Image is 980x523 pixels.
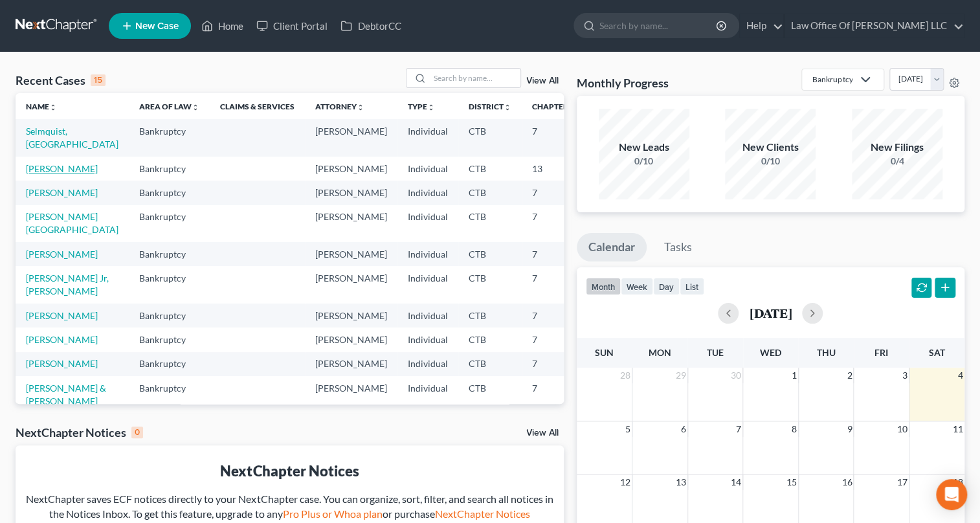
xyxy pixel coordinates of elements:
h2: [DATE] [749,306,792,320]
td: CTB [458,266,522,303]
span: Sun [595,347,614,358]
span: 2 [845,368,853,383]
td: Bankruptcy [129,328,210,351]
td: [PERSON_NAME] [305,205,397,242]
div: Bankruptcy [812,74,852,85]
td: [PERSON_NAME] [305,119,397,156]
td: Individual [397,205,458,242]
td: Individual [397,157,458,181]
div: New Filings [852,140,942,155]
a: Client Portal [250,14,334,38]
span: Sat [929,347,945,358]
div: NextChapter Notices [26,461,553,481]
a: [PERSON_NAME] [26,334,98,345]
td: CTB [458,157,522,181]
a: Area of Lawunfold_more [139,102,199,111]
div: 0/10 [599,155,689,168]
th: Claims & Services [210,93,305,119]
div: NextChapter saves ECF notices directly to your NextChapter case. You can organize, sort, filter, ... [26,492,553,522]
td: Bankruptcy [129,181,210,205]
td: Bankruptcy [129,304,210,328]
td: [PERSON_NAME] [305,157,397,181]
a: [PERSON_NAME] [26,249,98,260]
td: [PERSON_NAME] [305,304,397,328]
a: Calendar [577,233,647,261]
span: 14 [729,474,742,490]
td: 7 [522,304,586,328]
span: Tue [707,347,724,358]
td: 7 [522,205,586,242]
i: unfold_more [49,104,57,111]
td: 13 [522,157,586,181]
span: 5 [624,421,632,437]
div: New Clients [725,140,816,155]
td: [PERSON_NAME] [305,328,397,351]
td: CTB [458,304,522,328]
td: Individual [397,328,458,351]
span: 11 [952,421,964,437]
a: NextChapter Notices [434,507,529,520]
td: 7 [522,242,586,266]
span: 8 [790,421,798,437]
td: Bankruptcy [129,205,210,242]
a: DebtorCC [334,14,407,38]
td: CTB [458,328,522,351]
span: 10 [896,421,909,437]
td: 7 [522,352,586,376]
a: View All [526,428,559,438]
a: Districtunfold_more [469,102,511,111]
td: Bankruptcy [129,242,210,266]
span: Wed [760,347,781,358]
span: 6 [680,421,687,437]
h3: Monthly Progress [577,75,669,91]
div: 0/4 [852,155,942,168]
td: Individual [397,242,458,266]
button: week [621,278,653,295]
td: Bankruptcy [129,266,210,303]
button: list [680,278,704,295]
i: unfold_more [504,104,511,111]
a: Tasks [652,233,704,261]
input: Search by name... [599,14,718,38]
a: Attorneyunfold_more [315,102,364,111]
td: 7 [522,119,586,156]
a: [PERSON_NAME][GEOGRAPHIC_DATA] [26,211,118,235]
span: Thu [817,347,836,358]
span: 7 [735,421,742,437]
div: 0/10 [725,155,816,168]
div: Open Intercom Messenger [936,479,967,510]
a: Home [195,14,250,38]
a: Typeunfold_more [408,102,435,111]
td: Bankruptcy [129,157,210,181]
div: New Leads [599,140,689,155]
a: View All [526,76,559,85]
span: 1 [790,368,798,383]
span: 12 [619,474,632,490]
i: unfold_more [357,104,364,111]
span: 13 [674,474,687,490]
td: Individual [397,376,458,413]
input: Search by name... [430,69,520,87]
td: Individual [397,266,458,303]
span: 15 [785,474,798,490]
td: Individual [397,181,458,205]
div: 0 [131,427,143,438]
span: 3 [901,368,909,383]
td: [PERSON_NAME] [305,352,397,376]
td: 7 [522,181,586,205]
a: [PERSON_NAME] & [PERSON_NAME] [26,383,106,406]
td: CTB [458,119,522,156]
a: Chapterunfold_more [532,102,576,111]
td: Individual [397,352,458,376]
a: [PERSON_NAME] Jr, [PERSON_NAME] [26,273,109,296]
td: Individual [397,119,458,156]
td: [PERSON_NAME] [305,376,397,413]
td: 7 [522,266,586,303]
a: Help [740,14,783,38]
a: Selmquist, [GEOGRAPHIC_DATA] [26,126,118,150]
td: 7 [522,328,586,351]
span: Fri [874,347,888,358]
td: Individual [397,304,458,328]
button: day [653,278,680,295]
td: Bankruptcy [129,119,210,156]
